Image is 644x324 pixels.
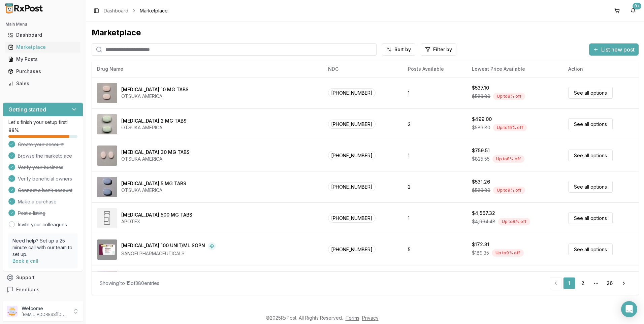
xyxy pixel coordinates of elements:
div: Sales [8,80,78,87]
th: Lowest Price Available [466,61,563,77]
span: Marketplace [140,7,168,14]
td: 2 [402,171,466,202]
img: Admelog SoloStar 100 UNIT/ML SOPN [97,239,117,260]
span: $825.55 [472,156,490,162]
div: SANOFI PHARMACEUTICALS [121,250,216,257]
a: See all options [568,244,613,255]
a: See all options [568,118,613,130]
div: Up to 15 % off [493,124,527,131]
div: $499.00 [472,116,492,123]
div: 9+ [633,3,641,9]
a: Purchases [5,65,80,77]
span: $583.80 [472,124,490,131]
button: My Posts [3,54,83,65]
td: 5 [402,234,466,265]
button: Marketplace [3,42,83,53]
span: Make a purchase [18,198,57,205]
th: Drug Name [92,61,323,77]
div: [MEDICAL_DATA] 100 UNIT/ML SOPN [121,242,205,250]
img: RxPost Logo [3,3,46,13]
span: $583.80 [472,93,490,100]
p: [EMAIL_ADDRESS][DOMAIN_NAME] [22,312,68,317]
a: Dashboard [104,7,128,14]
th: NDC [323,61,402,77]
div: Up to 9 % off [492,249,524,257]
div: [MEDICAL_DATA] 2 MG TABS [121,118,187,124]
span: Browse the marketplace [18,153,72,159]
div: Up to 8 % off [498,218,530,225]
span: Sort by [394,46,411,53]
td: 4 [402,265,466,296]
span: $583.80 [472,187,490,194]
a: Go to next page [617,277,631,289]
button: Sort by [382,43,415,56]
nav: breadcrumb [104,7,168,14]
span: $189.35 [472,250,489,256]
img: Abilify 2 MG TABS [97,114,117,134]
span: [PHONE_NUMBER] [328,214,376,223]
button: Feedback [3,284,83,296]
span: [PHONE_NUMBER] [328,182,376,191]
div: Up to 9 % off [493,187,525,194]
div: APOTEX [121,218,192,225]
span: Connect a bank account [18,187,72,194]
button: 9+ [628,5,639,16]
p: Welcome [22,305,68,312]
img: Advair Diskus 500-50 MCG/ACT AEPB [97,271,117,291]
img: Abiraterone Acetate 500 MG TABS [97,208,117,228]
div: My Posts [8,56,78,63]
button: Support [3,271,83,284]
span: Post a listing [18,210,45,217]
h3: Getting started [8,105,46,114]
a: Marketplace [5,41,80,53]
a: See all options [568,150,613,161]
div: $172.31 [472,241,489,248]
a: 1 [563,277,575,289]
p: Need help? Set up a 25 minute call with our team to set up. [12,237,73,258]
div: $759.51 [472,147,490,154]
span: Verify beneficial owners [18,175,72,182]
a: See all options [568,212,613,224]
span: [PHONE_NUMBER] [328,120,376,129]
a: Sales [5,77,80,90]
div: OTSUKA AMERICA [121,93,189,100]
img: Abilify 10 MG TABS [97,83,117,103]
span: 88 % [8,127,19,134]
img: Abilify 30 MG TABS [97,145,117,166]
a: Invite your colleagues [18,221,67,228]
a: See all options [568,181,613,193]
span: $4,964.48 [472,218,495,225]
a: See all options [568,87,613,99]
td: 1 [402,140,466,171]
th: Action [563,61,639,77]
td: 1 [402,202,466,234]
button: Dashboard [3,30,83,40]
td: 2 [402,108,466,140]
a: Book a call [12,258,38,264]
nav: pagination [550,277,631,289]
div: Up to 8 % off [492,155,524,163]
h2: Main Menu [5,22,80,27]
a: 2 [577,277,589,289]
div: Marketplace [8,44,78,51]
span: [PHONE_NUMBER] [328,88,376,97]
div: Marketplace [92,27,639,38]
div: [MEDICAL_DATA] 30 MG TABS [121,149,190,156]
div: $537.10 [472,85,489,91]
a: Terms [346,315,359,321]
th: Posts Available [402,61,466,77]
div: Showing 1 to 15 of 380 entries [100,280,159,287]
span: Filter by [433,46,452,53]
td: 1 [402,77,466,108]
div: Up to 8 % off [493,93,525,100]
span: List new post [601,45,635,54]
span: [PHONE_NUMBER] [328,245,376,254]
a: Privacy [362,315,379,321]
a: My Posts [5,53,80,65]
button: List new post [589,43,639,56]
div: [MEDICAL_DATA] 5 MG TABS [121,180,186,187]
div: [MEDICAL_DATA] 500 MG TABS [121,212,192,218]
div: $4,567.32 [472,210,495,217]
button: Filter by [421,43,456,56]
div: OTSUKA AMERICA [121,124,187,131]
